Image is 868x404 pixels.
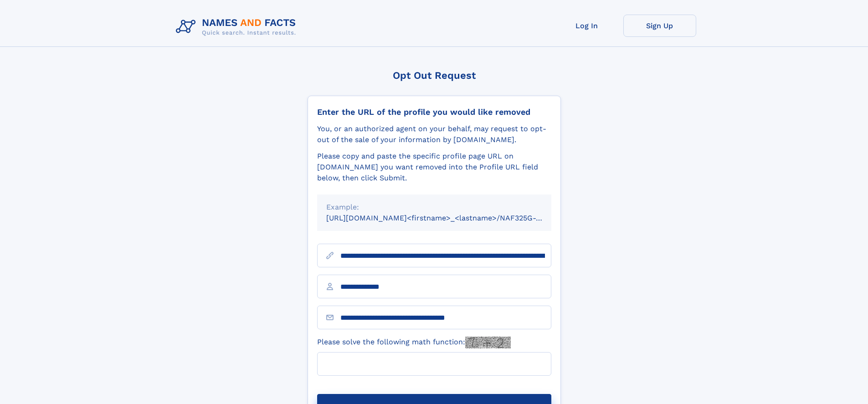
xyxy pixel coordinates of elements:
[317,151,551,184] div: Please copy and paste the specific profile page URL on [DOMAIN_NAME] you want removed into the Pr...
[172,15,303,39] img: Logo Names and Facts
[308,70,561,81] div: Opt Out Request
[623,15,696,37] a: Sign Up
[326,214,569,222] small: [URL][DOMAIN_NAME]<firstname>_<lastname>/NAF325G-xxxxxxxx
[326,202,542,213] div: Example:
[550,15,623,37] a: Log In
[317,123,551,145] div: You, or an authorized agent on your behalf, may request to opt-out of the sale of your informatio...
[317,337,511,348] label: Please solve the following math function:
[317,107,551,117] div: Enter the URL of the profile you would like removed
